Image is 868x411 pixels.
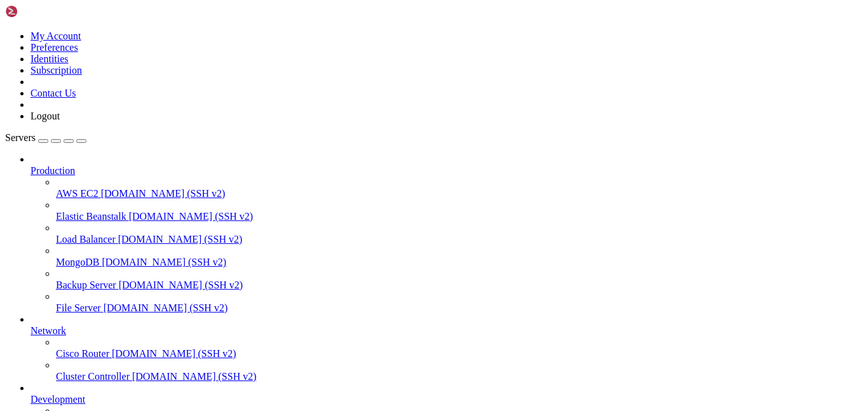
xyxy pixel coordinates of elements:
a: Load Balancer [DOMAIN_NAME] (SSH v2) [56,234,863,245]
a: Cluster Controller [DOMAIN_NAME] (SSH v2) [56,371,863,382]
span: Development [31,394,85,405]
a: File Server [DOMAIN_NAME] (SSH v2) [56,302,863,314]
span: [DOMAIN_NAME] (SSH v2) [104,302,228,313]
span: [DOMAIN_NAME] (SSH v2) [119,280,243,290]
img: Shellngn [5,5,78,18]
li: AWS EC2 [DOMAIN_NAME] (SSH v2) [56,177,863,199]
span: [DOMAIN_NAME] (SSH v2) [132,371,257,382]
a: MongoDB [DOMAIN_NAME] (SSH v2) [56,257,863,268]
a: Network [31,325,863,337]
span: Servers [5,132,36,143]
a: My Account [31,30,81,41]
li: Cluster Controller [DOMAIN_NAME] (SSH v2) [56,360,863,382]
a: Logout [31,111,60,121]
span: [DOMAIN_NAME] (SSH v2) [129,211,254,222]
a: AWS EC2 [DOMAIN_NAME] (SSH v2) [56,188,863,199]
span: Backup Server [56,280,116,290]
a: Servers [5,132,86,143]
span: Network [31,325,66,336]
span: [DOMAIN_NAME] (SSH v2) [118,234,243,245]
a: Contact Us [31,88,76,98]
li: Load Balancer [DOMAIN_NAME] (SSH v2) [56,222,863,245]
span: File Server [56,302,101,313]
a: Subscription [31,65,82,76]
li: File Server [DOMAIN_NAME] (SSH v2) [56,291,863,314]
a: Elastic Beanstalk [DOMAIN_NAME] (SSH v2) [56,211,863,222]
a: Production [31,165,863,177]
span: AWS EC2 [56,188,98,199]
a: Preferences [31,42,78,53]
span: Elastic Beanstalk [56,211,126,222]
span: [DOMAIN_NAME] (SSH v2) [101,188,226,199]
li: Elastic Beanstalk [DOMAIN_NAME] (SSH v2) [56,199,863,222]
li: Production [31,154,863,314]
a: Backup Server [DOMAIN_NAME] (SSH v2) [56,280,863,291]
a: Identities [31,53,69,64]
span: [DOMAIN_NAME] (SSH v2) [112,348,236,359]
li: MongoDB [DOMAIN_NAME] (SSH v2) [56,245,863,268]
span: Cluster Controller [56,371,130,382]
li: Network [31,314,863,382]
span: Load Balancer [56,234,116,245]
li: Cisco Router [DOMAIN_NAME] (SSH v2) [56,337,863,360]
span: Production [31,165,75,176]
span: [DOMAIN_NAME] (SSH v2) [102,257,226,267]
span: MongoDB [56,257,99,267]
span: Cisco Router [56,348,109,359]
a: Development [31,394,863,405]
li: Backup Server [DOMAIN_NAME] (SSH v2) [56,268,863,291]
a: Cisco Router [DOMAIN_NAME] (SSH v2) [56,348,863,360]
